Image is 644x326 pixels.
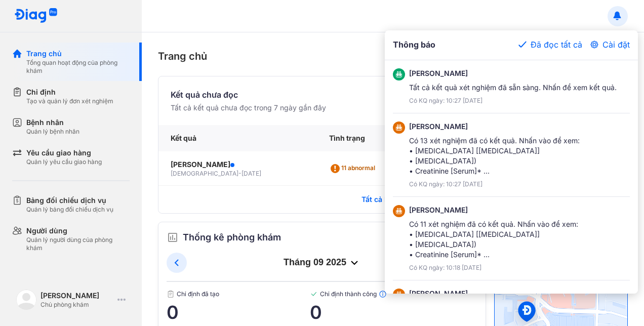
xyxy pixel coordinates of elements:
[26,117,79,128] div: Bệnh nhân
[26,148,102,158] div: Yêu cầu giao hàng
[26,158,102,166] div: Quản lý yêu cầu giao hàng
[26,236,130,252] div: Quản lý người dùng của phòng khám
[590,38,630,51] button: Cài đặt
[26,59,130,75] div: Tổng quan hoạt động của phòng khám
[393,38,435,52] span: Thông báo
[409,180,580,188] div: Có KQ ngày: 10:27 [DATE]
[409,83,617,93] div: Tất cả kết quả xét nghiệm đã sẵn sàng. Nhấn để xem kết quả.
[16,290,36,310] img: logo
[385,113,638,197] button: [PERSON_NAME]Có 13 xét nghiệm đã có kết quả. Nhấn vào để xem:• [MEDICAL_DATA] [[MEDICAL_DATA]]• [...
[14,8,58,24] img: logo
[26,195,113,206] div: Bảng đối chiếu dịch vụ
[518,38,582,51] button: Đã đọc tất cả
[26,206,113,214] div: Quản lý bảng đối chiếu dịch vụ
[409,68,617,78] div: [PERSON_NAME]
[26,49,130,59] div: Trang chủ
[41,291,113,301] div: [PERSON_NAME]
[409,264,578,272] div: Có KQ ngày: 10:18 [DATE]
[409,289,577,299] div: [PERSON_NAME]
[26,97,113,105] div: Tạo và quản lý đơn xét nghiệm
[385,197,638,280] button: [PERSON_NAME]Có 11 xét nghiệm đã có kết quả. Nhấn vào để xem:• [MEDICAL_DATA] [[MEDICAL_DATA]]• [...
[409,121,580,132] div: [PERSON_NAME]
[26,128,79,136] div: Quản lý bệnh nhân
[26,226,130,236] div: Người dùng
[385,60,638,113] button: [PERSON_NAME]Tất cả kết quả xét nghiệm đã sẵn sàng. Nhấn để xem kết quả.Có KQ ngày: 10:27 [DATE]
[26,87,113,97] div: Chỉ định
[409,136,580,176] div: Có 13 xét nghiệm đã có kết quả. Nhấn vào để xem: • [MEDICAL_DATA] [[MEDICAL_DATA]] • [MEDICAL_DAT...
[409,97,617,105] div: Có KQ ngày: 10:27 [DATE]
[41,301,113,309] div: Chủ phòng khám
[409,219,578,260] div: Có 11 xét nghiệm đã có kết quả. Nhấn vào để xem: • [MEDICAL_DATA] [[MEDICAL_DATA]] • [MEDICAL_DAT...
[409,205,578,215] div: [PERSON_NAME]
